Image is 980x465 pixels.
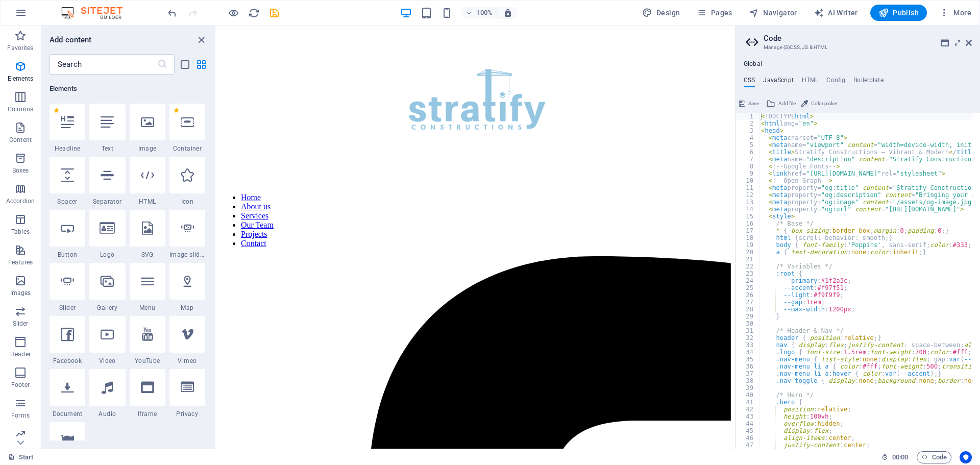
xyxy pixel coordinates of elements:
div: Logo [89,210,125,259]
div: 39 [736,384,760,391]
span: More [939,8,971,18]
button: Publish [870,5,927,21]
div: 47 [736,442,760,449]
span: Headline [50,144,85,153]
span: Navigator [749,8,797,18]
div: Iframe [130,369,165,418]
div: 15 [736,213,760,220]
h4: Config [826,77,845,88]
div: Text [89,104,125,153]
div: 31 [736,327,760,334]
span: AI Writer [814,8,858,18]
h4: HTML [802,77,819,88]
img: Editor Logo [59,7,135,19]
span: Publish [878,8,919,18]
span: : [899,453,901,461]
span: Remove from favorites [174,108,179,113]
p: Boxes [12,166,29,175]
div: Privacy [169,369,205,418]
button: Usercentrics [960,451,972,463]
button: reload [248,7,260,19]
span: Design [642,8,680,18]
div: 27 [736,299,760,306]
div: 10 [736,177,760,184]
i: Reload page [248,7,260,19]
span: Code [921,451,947,463]
div: 35 [736,356,760,363]
p: Tables [11,228,30,236]
div: 36 [736,363,760,370]
div: 22 [736,263,760,270]
h6: Session time [881,451,909,463]
div: Icon [169,157,205,206]
div: 32 [736,334,760,341]
span: HTML [130,198,165,206]
span: Video [89,357,125,365]
span: Button [50,251,85,259]
div: 30 [736,320,760,327]
div: 9 [736,170,760,177]
button: Navigator [745,5,801,21]
div: 2 [736,120,760,127]
p: Accordion [6,197,35,205]
span: YouTube [130,357,165,365]
div: 6 [736,149,760,156]
div: Slider [50,263,85,312]
div: 21 [736,256,760,263]
span: Slider [50,304,85,312]
span: Vimeo [169,357,205,365]
button: save [268,7,280,19]
span: Gallery [89,304,125,312]
div: 4 [736,134,760,141]
h4: JavaScript [763,77,793,88]
i: Save (Ctrl+S) [268,7,280,19]
span: Map [169,304,205,312]
div: Video [89,316,125,365]
p: Images [10,289,31,297]
span: Color picker [811,97,838,110]
span: Remove from favorites [54,108,59,113]
span: Container [169,144,205,153]
div: 43 [736,413,760,420]
h4: Boilerplate [853,77,884,88]
div: 45 [736,427,760,434]
h4: Global [744,60,762,68]
button: Add file [765,97,797,110]
button: 100% [461,7,498,19]
div: Facebook [50,316,85,365]
button: Pages [692,5,736,21]
button: close panel [195,34,207,46]
h6: Add content [50,34,92,46]
div: 33 [736,341,760,349]
span: Iframe [130,410,165,418]
button: grid-view [195,58,207,70]
button: Design [638,5,684,21]
span: Pages [696,8,732,18]
span: Separator [89,198,125,206]
div: Image [130,104,165,153]
span: Logo [89,251,125,259]
div: 14 [736,206,760,213]
p: Features [8,258,33,266]
button: More [935,5,975,21]
div: Map [169,263,205,312]
span: Spacer [50,198,85,206]
div: Container [169,104,205,153]
div: 18 [736,234,760,241]
span: Privacy [169,410,205,418]
button: Code [917,451,951,463]
div: Button [50,210,85,259]
p: Favorites [7,44,33,52]
span: Audio [89,410,125,418]
h6: 100% [477,7,493,19]
div: Audio [89,369,125,418]
button: list-view [179,58,191,70]
span: Icon [169,198,205,206]
h3: Manage (S)CSS, JS & HTML [764,43,951,52]
div: 16 [736,220,760,227]
div: 12 [736,191,760,199]
span: Document [50,410,85,418]
div: 20 [736,249,760,256]
i: Undo: Edit JS (Ctrl+Z) [166,7,178,19]
div: 17 [736,227,760,234]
